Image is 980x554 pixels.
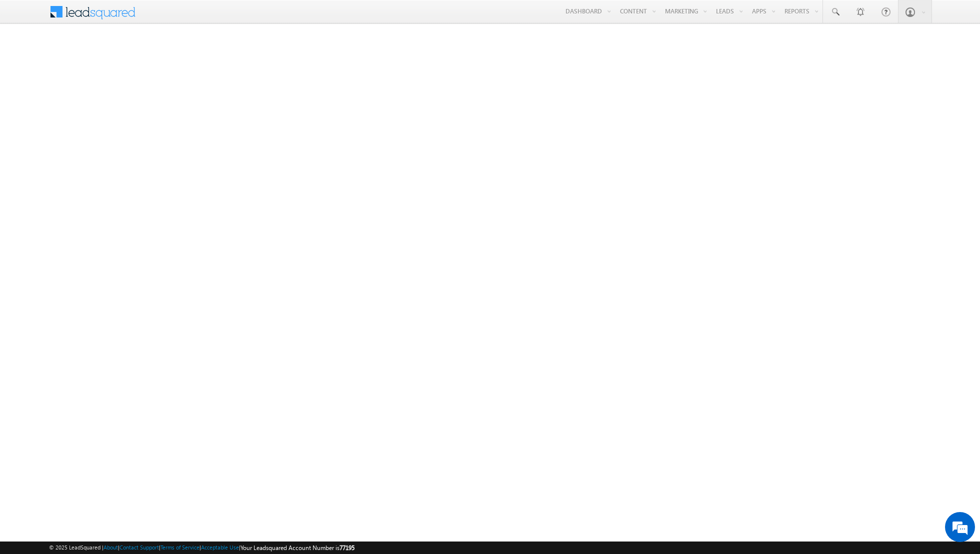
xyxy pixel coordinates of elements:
span: Your Leadsquared Account Number is [240,544,354,552]
a: About [103,544,118,551]
span: 77195 [339,544,354,552]
a: Acceptable Use [201,544,239,551]
span: © 2025 LeadSquared | | | | | [49,543,354,553]
a: Terms of Service [160,544,199,551]
a: Contact Support [119,544,159,551]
